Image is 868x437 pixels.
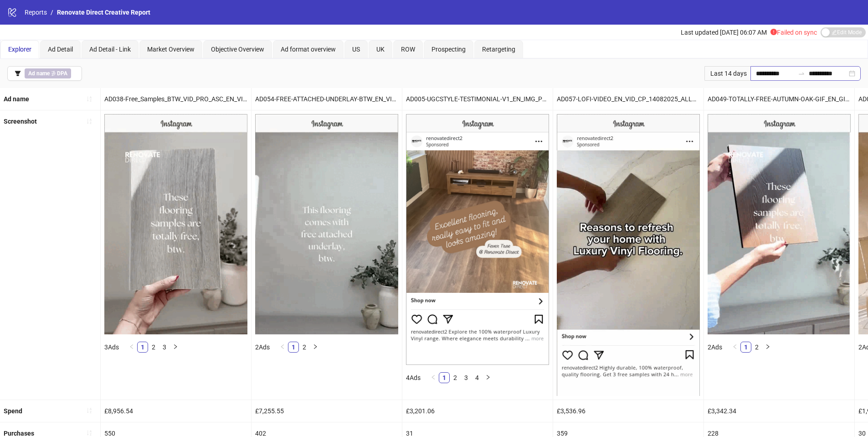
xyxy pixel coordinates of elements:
a: 3 [461,373,471,383]
img: Screenshot 120230407642980721 [255,114,398,334]
span: Failed on sync [770,29,817,36]
a: 3 [159,342,169,352]
button: right [310,342,321,353]
span: exclamation-circle [770,29,777,35]
a: 1 [741,342,751,352]
button: left [729,342,740,353]
a: 2 [450,373,460,383]
span: Retargeting [482,46,515,53]
li: Previous Page [277,342,288,353]
span: Ad Detail [48,46,73,53]
li: 1 [740,342,751,353]
span: right [173,344,178,349]
span: right [313,344,318,349]
span: Market Overview [147,46,195,53]
span: sort-ascending [86,407,92,414]
div: AD038-Free_Samples_BTW_VID_PRO_ASC_EN_VID_PP_25072025_ALLG_CC_None_None_ [101,88,251,110]
div: £7,255.55 [252,400,402,422]
b: Ad name [4,95,29,103]
span: left [732,344,738,349]
b: DPA [57,70,67,77]
div: £3,342.34 [704,400,854,422]
a: 4 [472,373,482,383]
div: Last 14 days [704,66,750,81]
span: to [798,70,805,77]
li: 3 [461,372,472,383]
span: Ad Detail - Link [89,46,131,53]
li: Next Page [762,342,773,353]
div: AD005-UGCSTYLE-TESTIMONIAL-V1_EN_IMG_PP_11072025_ALLG_CC_SC3_USP13_BAU - Copy [402,88,553,110]
a: 1 [288,342,298,352]
li: 2 [148,342,159,353]
span: left [280,344,285,349]
span: swap-right [798,70,805,77]
li: 2 [450,372,461,383]
span: left [129,344,134,349]
li: Previous Page [126,342,137,353]
span: 3 Ads [104,343,119,351]
span: 2 Ads [255,343,270,351]
a: 2 [149,342,159,352]
span: ROW [401,46,415,53]
span: US [352,46,360,53]
button: left [428,372,439,383]
img: Screenshot 120228488485070721 [406,114,549,365]
b: Screenshot [4,118,37,125]
li: / [51,7,53,17]
div: £3,536.96 [553,400,704,422]
li: Previous Page [729,342,740,353]
li: 4 [472,372,483,383]
div: AD049-TOTALLY-FREE-AUTUMN-OAK-GIF_EN_GIF_CP_04082025_ALLG_CC_None_None_ - Copy [704,88,854,110]
button: left [277,342,288,353]
span: sort-ascending [86,118,92,125]
span: sort-ascending [86,96,92,102]
a: 2 [752,342,762,352]
span: left [431,375,436,380]
img: Screenshot 120230456057360721 [557,114,700,395]
button: right [483,372,493,383]
div: AD054-FREE-ATTACHED-UNDERLAY-BTW_EN_VID_CP_13082025_ALLG_CC_None_None_ - Copy [252,88,402,110]
span: Last updated [DATE] 06:07 AM [681,29,767,36]
button: Ad name ∌ DPA [7,66,82,81]
button: left [126,342,137,353]
li: 1 [439,372,450,383]
img: Screenshot 120230005567400721 [708,114,851,334]
span: 2 Ads [708,343,722,351]
button: right [170,342,181,353]
li: Previous Page [428,372,439,383]
span: filter [15,70,21,77]
span: Explorer [8,46,31,53]
span: ∌ [25,68,71,78]
a: Reports [23,7,49,17]
span: Prospecting [431,46,466,53]
span: UK [376,46,385,53]
a: 2 [299,342,309,352]
span: right [485,375,491,380]
li: Next Page [170,342,181,353]
a: 1 [439,373,449,383]
span: Renovate Direct Creative Report [57,9,150,16]
div: AD057-LOFI-VIDEO_EN_VID_CP_14082025_ALLG_CC_None_None_ [553,88,704,110]
span: right [765,344,770,349]
img: Screenshot 120229549195490721 [104,114,247,334]
b: Spend [4,407,22,415]
span: Ad format overview [281,46,336,53]
span: sort-ascending [86,430,92,436]
b: Purchases [4,430,34,437]
li: 1 [288,342,299,353]
div: £8,956.54 [101,400,251,422]
li: Next Page [310,342,321,353]
b: Ad name [28,70,50,77]
span: Objective Overview [211,46,264,53]
span: 4 Ads [406,374,421,381]
button: right [762,342,773,353]
a: 1 [138,342,148,352]
li: Next Page [483,372,493,383]
div: £3,201.06 [402,400,553,422]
